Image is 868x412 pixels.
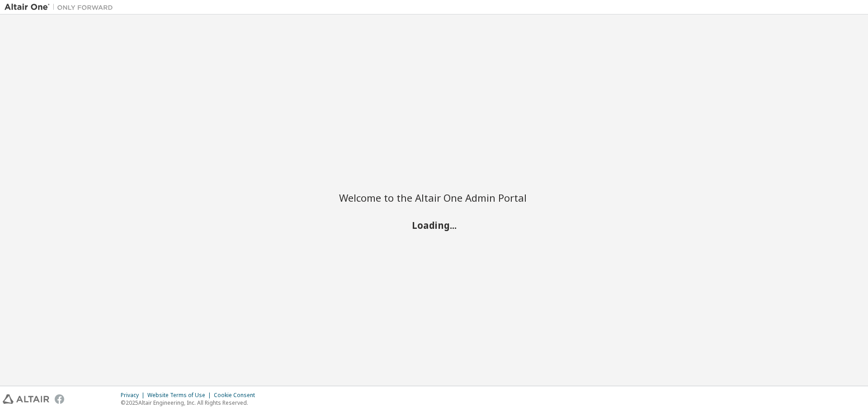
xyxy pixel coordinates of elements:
img: altair_logo.svg [3,394,49,404]
p: © 2025 Altair Engineering, Inc. All Rights Reserved. [121,399,260,407]
img: facebook.svg [55,394,64,404]
div: Cookie Consent [214,392,260,399]
div: Website Terms of Use [147,392,214,399]
h2: Welcome to the Altair One Admin Portal [339,191,529,204]
h2: Loading... [339,219,529,231]
img: Altair One [5,3,118,12]
div: Privacy [121,392,147,399]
